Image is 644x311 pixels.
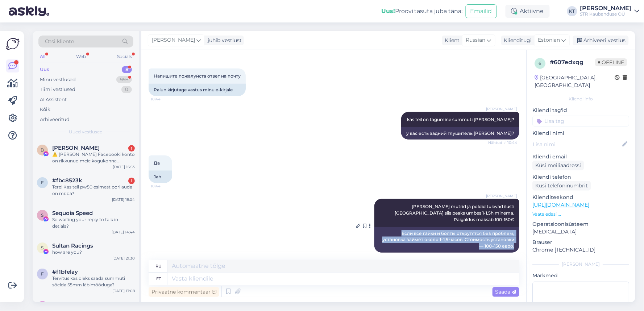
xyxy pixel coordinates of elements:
span: Russian [466,36,486,44]
span: f [41,180,44,185]
div: Kliendi info [533,96,630,102]
span: f [41,271,44,277]
div: Proovi tasuta juba täna: [381,7,463,16]
div: Arhiveeri vestlus [573,36,629,45]
div: Tervitus kas oleks saada summuti sõelda 55mm läbimõõduga? [52,275,135,288]
p: Klienditeekond [533,194,630,201]
div: Aktiivne [506,5,550,18]
div: All [38,52,47,61]
p: Kliendi nimi [533,129,630,137]
div: Küsi telefoninumbrit [533,181,591,191]
p: Operatsioonisüsteem [533,220,630,228]
input: Lisa tag [533,116,630,127]
button: Emailid [466,4,497,18]
p: Kliendi email [533,153,630,161]
span: Nähtud ✓ 10:44 [488,140,517,145]
span: 10:55 [490,253,517,258]
div: 1 [128,145,135,152]
div: 0 [121,86,132,93]
span: Offline [595,58,627,66]
div: Uus [40,66,49,73]
div: Privaatne kommentaar [149,287,219,297]
div: [DATE] 21:30 [112,256,135,261]
div: AI Assistent [40,96,67,103]
p: Vaata edasi ... [533,211,630,217]
span: 6 [539,61,542,66]
span: Saada [495,289,516,295]
div: [GEOGRAPHIC_DATA], [GEOGRAPHIC_DATA] [535,74,615,89]
a: [URL][DOMAIN_NAME] [533,202,590,208]
p: [MEDICAL_DATA] [533,228,630,236]
b: Uus! [381,8,395,14]
span: Uued vestlused [69,129,103,135]
span: [PERSON_NAME] [152,36,195,44]
div: Klienditugi [501,37,532,44]
span: Sultan Racings [52,242,93,249]
div: Klient [442,37,460,44]
div: Minu vestlused [40,76,76,83]
span: Bonikhani Clavery [52,145,100,151]
div: Jah [149,171,172,183]
div: Web [75,52,88,61]
div: STR Kaubanduse OÜ [580,11,632,17]
div: Tere! Kas teil pw50 esimest porilauda on müüa? [52,184,135,197]
span: kas teil on tagumine summuti [PERSON_NAME]? [407,117,514,122]
input: Lisa nimi [533,140,621,148]
div: [PERSON_NAME] [533,261,630,268]
p: Brauser [533,239,630,246]
span: #fbc8523k [52,177,82,184]
div: 99+ [116,76,132,83]
div: [DATE] 16:53 [113,164,135,170]
div: Kõik [40,106,50,113]
p: Märkmed [533,272,630,279]
div: ⚠️ [PERSON_NAME] Facebooki konto on rikkunud meie kogukonna standardeid. Meie süsteem on saanud p... [52,151,135,164]
p: Chrome [TECHNICAL_ID] [533,246,630,254]
div: et [156,273,161,285]
div: how are you? [52,249,135,256]
div: [PERSON_NAME] [580,5,632,11]
span: 10:44 [151,183,178,189]
span: [PERSON_NAME] mutrid ja poldid tulevad ilusti [GEOGRAPHIC_DATA] siis peaks umbes 1-1,5h minema. P... [395,204,515,222]
span: #f1bfelay [52,269,78,275]
div: juhib vestlust [205,37,242,44]
div: 8 [122,66,132,73]
span: Sequoia Speed [52,210,93,216]
p: Kliendi tag'id [533,107,630,114]
span: 10:44 [151,96,178,102]
p: Kliendi telefon [533,173,630,181]
div: [DATE] 14:44 [112,229,135,235]
div: [DATE] 19:04 [112,197,135,202]
span: Estonian [538,36,560,44]
div: Tiimi vestlused [40,86,75,93]
span: S [41,245,44,250]
span: [PERSON_NAME] [486,193,517,199]
div: Palun kirjutage vastus minu e-kirjale [149,84,246,96]
span: Напишите пожалуйста ответ на почту [154,73,241,79]
div: Socials [116,52,133,61]
div: So waiting your reply to talk in detials? [52,216,135,229]
div: Если все гайки и болты открутятся без проблем, установка займёт около 1–1,5 часов. Стоимость уста... [374,227,519,253]
div: [DATE] 17:08 [112,288,135,294]
span: [PERSON_NAME] [486,106,517,112]
span: Karlee Gray [52,301,100,308]
div: # 607edxqg [550,58,595,67]
span: S [41,212,44,218]
span: Otsi kliente [45,38,74,45]
div: Arhiveeritud [40,116,70,123]
div: KT [567,6,577,16]
div: ru [155,260,162,272]
div: 1 [128,178,135,184]
a: [PERSON_NAME]STR Kaubanduse OÜ [580,5,640,17]
div: Küsi meiliaadressi [533,161,584,170]
img: Askly Logo [6,37,20,51]
span: B [41,147,44,153]
span: Да [154,160,160,166]
div: у вас есть задний глушитель [PERSON_NAME]? [401,127,519,140]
